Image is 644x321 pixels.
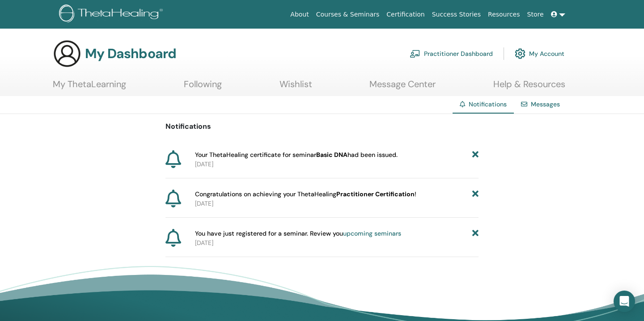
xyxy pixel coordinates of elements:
b: Basic DNA [316,151,347,159]
div: Open Intercom Messenger [614,291,635,312]
p: [DATE] [195,160,479,169]
a: Certification [383,6,428,23]
a: Store [524,6,547,23]
a: My ThetaLearning [53,79,126,96]
a: Messages [531,100,560,108]
a: Success Stories [428,6,484,23]
a: Practitioner Dashboard [410,44,493,63]
a: Following [184,79,222,96]
a: My Account [515,44,564,63]
img: logo.png [59,4,166,25]
img: cog.svg [515,46,525,61]
a: upcoming seminars [343,229,401,237]
p: Notifications [165,121,479,132]
span: Your ThetaHealing certificate for seminar had been issued. [195,150,398,160]
img: generic-user-icon.jpg [53,39,81,68]
a: Courses & Seminars [313,6,383,23]
p: [DATE] [195,238,479,248]
h3: My Dashboard [85,46,176,62]
b: Practitioner Certification [336,190,415,198]
span: Notifications [469,100,507,108]
span: You have just registered for a seminar. Review you [195,229,401,238]
span: Congratulations on achieving your ThetaHealing ! [195,190,416,199]
a: Message Center [369,79,436,96]
a: About [287,6,312,23]
a: Help & Resources [493,79,565,96]
p: [DATE] [195,199,479,208]
a: Resources [484,6,524,23]
a: Wishlist [280,79,312,96]
img: chalkboard-teacher.svg [410,50,420,58]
